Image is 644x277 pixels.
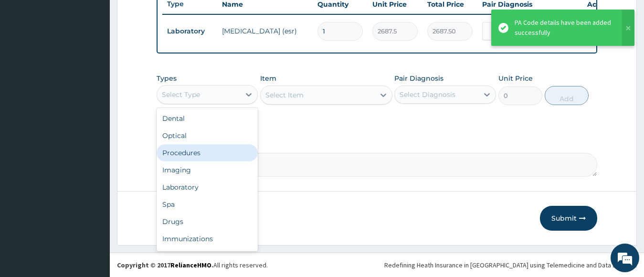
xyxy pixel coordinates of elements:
label: Item [260,74,276,83]
textarea: Type your message and hit 'Enter' [5,180,182,213]
a: RelianceHMO [170,261,211,269]
button: Add [545,86,589,105]
td: [MEDICAL_DATA] (esr) [217,21,313,41]
strong: Copyright © 2017 . [117,261,213,269]
div: Dental [157,110,258,127]
div: PA Code details have been added successfully [515,18,613,38]
div: Chat with us now [50,53,160,66]
div: Laboratory [157,179,258,196]
div: Optical [157,127,258,144]
label: Unit Price [498,74,533,83]
div: Procedures [157,144,258,161]
span: We're online! [55,80,132,176]
img: d_794563401_company_1708531726252_794563401 [18,48,39,72]
label: Pair Diagnosis [394,74,443,83]
div: Drugs [157,213,258,230]
label: Types [157,75,177,83]
div: Select Diagnosis [400,90,455,99]
label: Comment [157,139,598,148]
div: Others [157,247,258,265]
div: Minimize live chat window [157,5,179,28]
button: Submit [540,206,597,231]
div: Spa [157,196,258,213]
div: Immunizations [157,230,258,247]
footer: All rights reserved. [110,253,644,277]
td: Laboratory [162,22,217,40]
div: Select Type [162,90,200,99]
div: Redefining Heath Insurance in [GEOGRAPHIC_DATA] using Telemedicine and Data Science! [384,260,637,270]
div: Imaging [157,161,258,179]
